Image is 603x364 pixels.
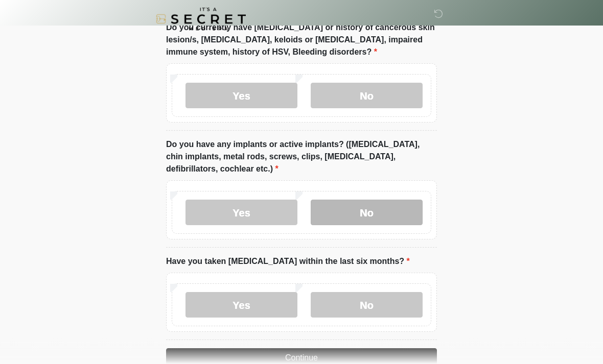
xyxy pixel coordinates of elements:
[166,256,410,268] label: Have you taken [MEDICAL_DATA] within the last six months?
[185,293,297,318] label: Yes
[185,83,297,109] label: Yes
[311,200,423,226] label: No
[185,200,297,226] label: Yes
[166,22,437,59] label: Do you currently have [MEDICAL_DATA] or history of cancerous skin lesion/s, [MEDICAL_DATA], keloi...
[166,139,437,176] label: Do you have any implants or active implants? ([MEDICAL_DATA], chin implants, metal rods, screws, ...
[311,83,423,109] label: No
[156,8,246,31] img: It's A Secret Med Spa Logo
[311,293,423,318] label: No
